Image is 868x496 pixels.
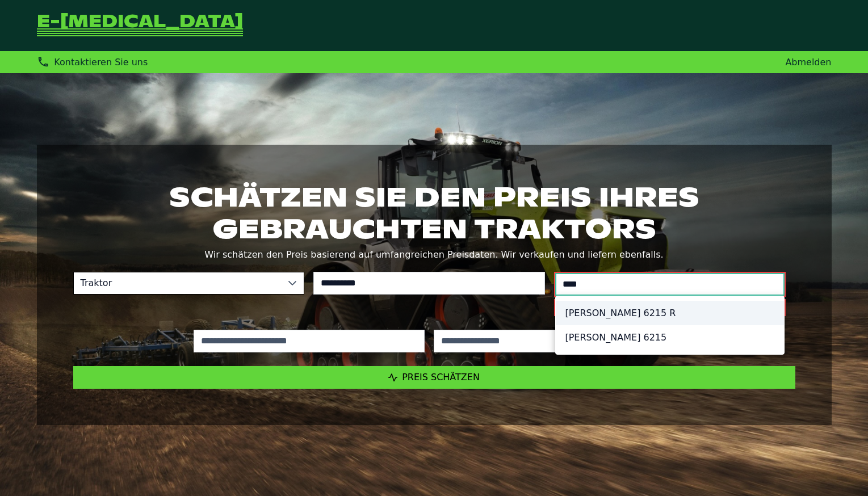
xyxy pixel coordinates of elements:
p: Wir schätzen den Preis basierend auf umfangreichen Preisdaten. Wir verkaufen und liefern ebenfalls. [73,247,795,263]
button: Preis schätzen [73,366,795,389]
h1: Schätzen Sie den Preis Ihres gebrauchten Traktors [73,181,795,245]
small: Bitte wählen Sie ein Modell aus den Vorschlägen [554,299,786,316]
li: [PERSON_NAME] 6215 [556,325,784,350]
div: Kontaktieren Sie uns [37,56,148,69]
a: Zurück zur Startseite [37,14,243,37]
ul: Option List [556,296,784,354]
li: [PERSON_NAME] 6215 R [556,301,784,325]
span: Kontaktieren Sie uns [54,57,148,68]
span: Traktor [74,272,282,294]
span: Preis schätzen [402,372,480,382]
a: Abmelden [785,57,831,68]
